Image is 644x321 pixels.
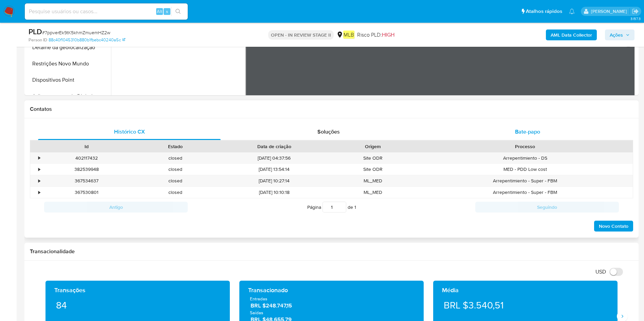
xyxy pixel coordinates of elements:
span: Ações [610,29,623,40]
button: search-icon [171,7,185,16]
div: closed [131,175,220,186]
div: Arrepentimiento - Super - FBM [418,175,633,186]
div: Origem [333,143,413,150]
div: Estado [136,143,215,150]
div: MED - PDD Low cost [418,164,633,175]
div: ML_MED [329,175,418,186]
div: Id [47,143,126,150]
span: 3.157.3 [630,16,641,21]
div: Processo [422,143,628,150]
button: Seguindo [475,202,619,213]
div: Site ODR [329,164,418,175]
button: Adiantamentos de Dinheiro [26,88,111,104]
button: Detalhe da geolocalização [26,39,111,56]
button: AML Data Collector [546,29,597,40]
div: [DATE] 10:10:18 [220,187,329,198]
span: HIGH [382,31,394,39]
h1: Transacionalidade [30,248,633,255]
button: Restrições Novo Mundo [26,56,111,72]
div: 367530801 [42,187,131,198]
button: Dispositivos Point [26,72,111,88]
h1: Contatos [30,106,633,113]
em: MLB [343,31,354,39]
b: PLD [29,26,42,37]
a: Sair [632,8,639,15]
a: 88c40f1045310b880b1fbebc40240a5c [49,37,125,43]
div: 367534637 [42,175,131,186]
div: Arrepentimiento - Super - FBM [418,187,633,198]
p: OPEN - IN REVIEW STAGE II [268,30,334,40]
div: 402117432 [42,153,131,164]
span: s [166,8,168,15]
div: [DATE] 10:27:14 [220,175,329,186]
div: [DATE] 04:37:56 [220,153,329,164]
button: Antigo [44,202,188,213]
a: Notificações [569,8,575,14]
p: juliane.miranda@mercadolivre.com [591,8,629,15]
span: Risco PLD: [357,31,394,39]
div: • [38,189,40,196]
div: [DATE] 13:54:14 [220,164,329,175]
div: ML_MED [329,187,418,198]
div: closed [131,164,220,175]
div: closed [131,187,220,198]
span: Página de [307,202,356,213]
button: Novo Contato [594,221,633,232]
div: closed [131,153,220,164]
div: • [38,166,40,173]
div: Arrepentimiento - DS [418,153,633,164]
span: 1 [354,204,356,210]
span: Novo Contato [599,221,628,231]
b: Person ID [29,37,47,43]
div: Data de criação [225,143,324,150]
input: Pesquise usuários ou casos... [25,7,188,16]
span: Alt [157,8,162,15]
span: Atalhos rápidos [526,8,562,15]
button: Ações [605,29,634,40]
div: Site ODR [329,153,418,164]
div: 382539948 [42,164,131,175]
span: # 7ppverEk9tK5khmZmuemHZ2w [42,29,110,36]
span: Soluções [317,128,340,136]
b: AML Data Collector [551,29,592,40]
span: Bate-papo [515,128,540,136]
div: • [38,155,40,161]
span: Histórico CX [114,128,145,136]
div: • [38,178,40,184]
